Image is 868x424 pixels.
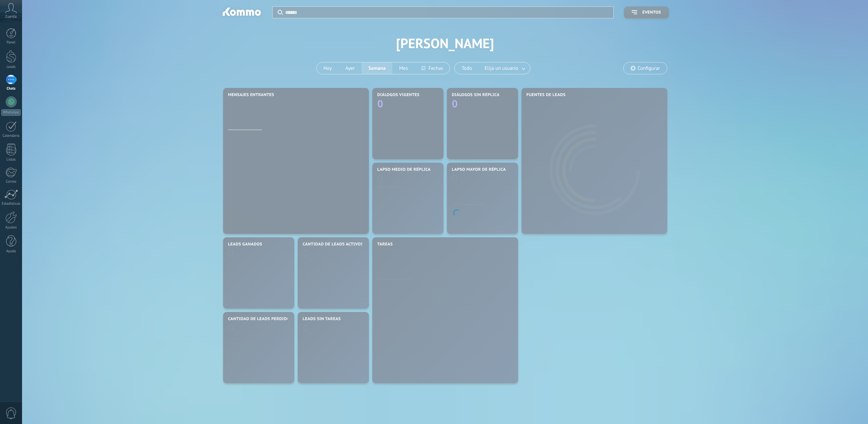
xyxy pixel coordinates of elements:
[1,225,21,230] div: Ajustes
[1,134,21,138] div: Calendario
[1,40,21,45] div: Panel
[1,65,21,69] div: Leads
[1,87,21,91] div: Chats
[1,180,21,184] div: Correo
[1,158,21,162] div: Listas
[1,109,21,116] div: WhatsApp
[1,249,21,254] div: Ayuda
[5,15,17,19] span: Cuenta
[1,202,21,206] div: Estadísticas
